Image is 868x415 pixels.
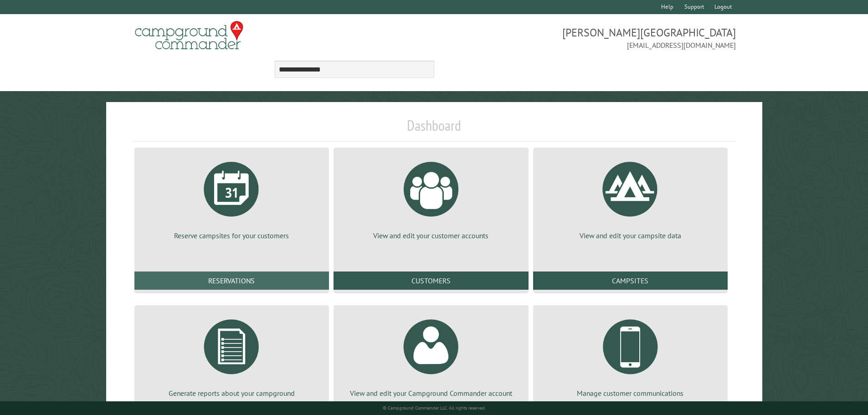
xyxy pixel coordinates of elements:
[344,155,517,241] a: View and edit your customer accounts
[434,25,736,51] span: [PERSON_NAME][GEOGRAPHIC_DATA] [EMAIL_ADDRESS][DOMAIN_NAME]
[334,272,528,290] a: Customers
[132,117,736,142] h1: Dashboard
[544,155,717,241] a: View and edit your campsite data
[344,231,517,241] p: View and edit your customer accounts
[145,155,318,241] a: Reserve campsites for your customers
[132,18,246,53] img: Campground Commander
[344,313,517,398] a: View and edit your Campground Commander account
[544,231,717,241] p: View and edit your campsite data
[134,272,329,290] a: Reservations
[344,388,517,398] p: View and edit your Campground Commander account
[383,405,486,411] small: © Campground Commander LLC. All rights reserved.
[145,313,318,398] a: Generate reports about your campground
[145,388,318,398] p: Generate reports about your campground
[145,231,318,241] p: Reserve campsites for your customers
[544,388,717,398] p: Manage customer communications
[533,272,728,290] a: Campsites
[544,313,717,398] a: Manage customer communications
